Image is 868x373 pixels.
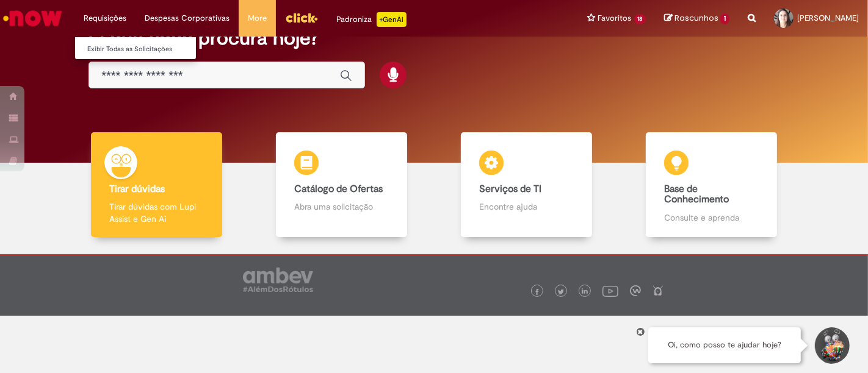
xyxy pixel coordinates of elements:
[377,12,407,27] p: +GenAi
[653,285,664,296] img: logo_footer_naosei.png
[648,327,801,363] div: Oi, como posso te ajudar hoje?
[598,12,632,24] span: Favoritos
[664,183,729,206] b: Base de Conhecimento
[664,211,758,224] p: Consulte e aprenda
[534,289,540,295] img: logo_footer_facebook.png
[64,132,249,238] a: Tirar dúvidas Tirar dúvidas com Lupi Assist e Gen Ai
[720,13,729,24] span: 1
[285,9,318,27] img: click_logo_yellow_360x200.png
[602,283,618,299] img: logo_footer_youtube.png
[1,6,64,30] img: ServiceNow
[336,12,407,27] div: Padroniza
[294,183,383,195] b: Catálogo de Ofertas
[84,12,126,24] span: Requisições
[145,12,230,24] span: Despesas Corporativas
[634,14,646,24] span: 18
[664,13,729,24] a: Rascunhos
[813,327,850,364] button: Iniciar Conversa de Suporte
[74,37,197,60] ul: Requisições
[797,13,859,23] span: [PERSON_NAME]
[75,43,209,56] a: Exibir Todas as Solicitações
[248,12,267,24] span: More
[630,285,641,296] img: logo_footer_workplace.png
[89,27,779,49] h2: O que você procura hoje?
[243,268,313,292] img: logo_footer_ambev_rotulo_gray.png
[479,201,573,213] p: Encontre ajuda
[479,183,541,195] b: Serviços de TI
[434,132,619,238] a: Serviços de TI Encontre ajuda
[249,132,434,238] a: Catálogo de Ofertas Abra uma solicitação
[619,132,804,238] a: Base de Conhecimento Consulte e aprenda
[558,289,564,295] img: logo_footer_twitter.png
[109,183,165,195] b: Tirar dúvidas
[675,12,718,24] span: Rascunhos
[109,201,203,225] p: Tirar dúvidas com Lupi Assist e Gen Ai
[294,201,388,213] p: Abra uma solicitação
[582,288,588,296] img: logo_footer_linkedin.png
